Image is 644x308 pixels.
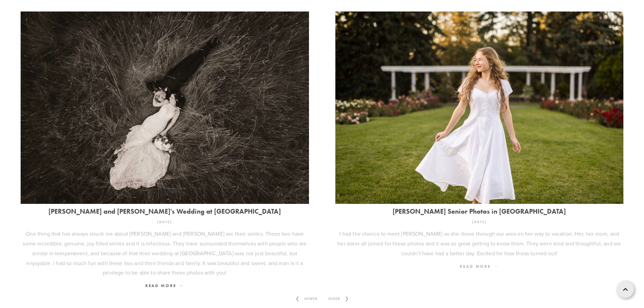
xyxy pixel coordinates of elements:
a: [PERSON_NAME] and [PERSON_NAME]'s Wedding at [GEOGRAPHIC_DATA] [21,208,309,215]
span: Read More [145,283,184,288]
a: Newer [290,291,323,307]
time: [DATE] [157,217,172,227]
a: Older [323,291,354,307]
span: Newer [302,294,320,303]
time: [DATE] [472,217,487,227]
img: Delany's Senior Photos in Manito Park [335,11,624,204]
p: One thing that has always struck me about [PERSON_NAME] and [PERSON_NAME] are their smiles. These... [21,229,309,278]
span: Read More [460,264,499,269]
p: I had the chance to meet [PERSON_NAME] as she drove through our area on her way to vacation. Her,... [335,229,624,258]
a: [PERSON_NAME] Senior Photos in [GEOGRAPHIC_DATA] [335,208,624,215]
a: Read More [335,262,624,271]
span: Older [326,294,343,303]
a: Read More [21,281,309,291]
img: Andrew and Madi's Wedding at Settlers Creek [21,11,309,204]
